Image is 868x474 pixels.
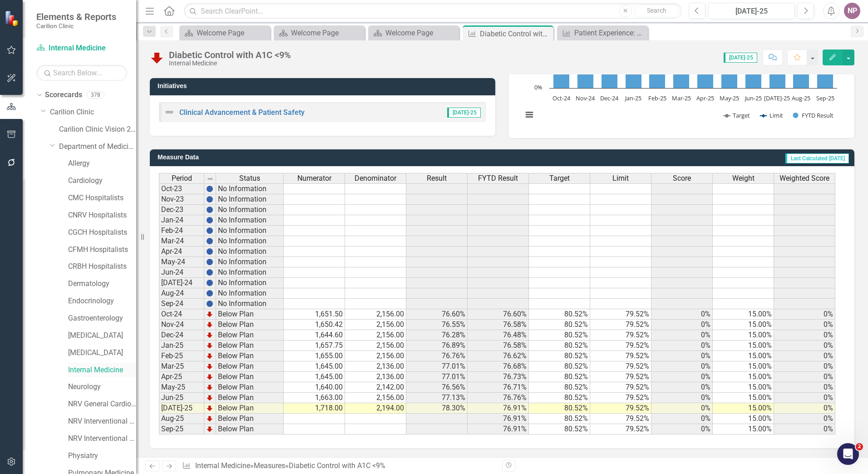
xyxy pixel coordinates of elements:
[182,461,495,471] div: » »
[651,341,713,351] td: 0%
[159,247,204,257] td: Apr-24
[216,299,284,309] td: No Information
[549,174,570,183] span: Target
[216,382,284,393] td: Below Plan
[216,414,284,424] td: Below Plan
[206,373,213,380] img: TnMDeAgwAPMxUmUi88jYAAAAAElFTkSuQmCC
[164,107,175,118] img: Not Defined
[590,309,651,320] td: 79.52%
[590,341,651,351] td: 79.52%
[523,109,536,121] button: View chart menu, Chart
[206,321,213,328] img: TnMDeAgwAPMxUmUi88jYAAAAAElFTkSuQmCC
[529,403,590,414] td: 80.52%
[159,320,204,330] td: Nov-24
[159,424,204,434] td: Sep-25
[206,217,213,224] img: BgCOk07PiH71IgAAAABJRU5ErkJggg==
[468,414,529,424] td: 76.91%
[651,309,713,320] td: 0%
[529,382,590,393] td: 80.52%
[284,351,345,361] td: 1,655.00
[590,414,651,424] td: 79.52%
[216,372,284,382] td: Below Plan
[713,393,774,403] td: 15.00%
[159,257,204,267] td: May-24
[713,341,774,351] td: 15.00%
[216,257,284,267] td: No Information
[159,330,204,341] td: Dec-24
[590,382,651,393] td: 79.52%
[696,94,714,102] text: Apr-25
[468,309,529,320] td: 76.60%
[732,174,755,183] span: Weight
[216,341,284,351] td: Below Plan
[785,153,849,163] span: Last Calculated [DATE]
[68,193,136,203] a: CMC Hospitalists
[284,341,345,351] td: 1,657.75
[345,351,406,361] td: 2,156.00
[297,174,331,183] span: Numerator
[345,382,406,393] td: 2,142.00
[206,352,213,360] img: TnMDeAgwAPMxUmUi88jYAAAAAElFTkSuQmCC
[844,3,860,19] button: NP
[216,393,284,403] td: Below Plan
[216,226,284,236] td: No Information
[651,330,713,341] td: 0%
[590,330,651,341] td: 79.52%
[289,461,385,470] div: Diabetic Control with A1C <9%
[406,372,468,382] td: 77.01%
[68,348,136,358] a: [MEDICAL_DATA]
[195,461,250,470] a: Internal Medicine
[427,174,447,183] span: Result
[672,94,691,102] text: Mar-25
[774,361,835,372] td: 0%
[5,10,20,26] img: ClearPoint Strategy
[447,108,481,118] span: [DATE]-25
[651,351,713,361] td: 0%
[172,174,192,183] span: Period
[68,313,136,324] a: Gastroenterology
[206,363,213,370] img: TnMDeAgwAPMxUmUi88jYAAAAAElFTkSuQmCC
[284,403,345,414] td: 1,718.00
[169,60,291,67] div: Internal Medicine
[468,330,529,341] td: 76.48%
[216,267,284,278] td: No Information
[206,248,213,255] img: BgCOk07PiH71IgAAAABJRU5ErkJggg==
[574,27,646,39] div: Patient Experience: Likelihood to Recommend this Provider Office
[45,90,82,100] a: Scorecards
[744,94,762,102] text: Jun-25
[276,27,362,39] a: Welcome Page
[468,320,529,330] td: 76.58%
[206,227,213,234] img: BgCOk07PiH71IgAAAABJRU5ErkJggg==
[774,403,835,414] td: 0%
[792,94,810,102] text: Aug-25
[651,393,713,403] td: 0%
[159,372,204,382] td: Apr-25
[216,320,284,330] td: Below Plan
[159,309,204,320] td: Oct-24
[774,320,835,330] td: 0%
[68,245,136,255] a: CFMH Hospitalists
[284,393,345,403] td: 1,663.00
[713,309,774,320] td: 15.00%
[345,372,406,382] td: 2,136.00
[216,361,284,372] td: Below Plan
[206,394,213,401] img: TnMDeAgwAPMxUmUi88jYAAAAAElFTkSuQmCC
[59,142,136,152] a: Department of Medicine
[529,341,590,351] td: 80.52%
[159,351,204,361] td: Feb-25
[50,107,136,118] a: Carilion Clinic
[468,393,529,403] td: 76.76%
[68,296,136,306] a: Endocrinology
[651,424,713,434] td: 0%
[673,174,691,183] span: Score
[158,83,491,89] h3: Initiatives
[36,22,116,30] small: Carilion Clinic
[406,320,468,330] td: 76.55%
[764,94,790,102] text: [DATE]-25
[206,384,213,391] img: TnMDeAgwAPMxUmUi88jYAAAAAElFTkSuQmCC
[345,320,406,330] td: 2,156.00
[779,174,829,183] span: Weighted Score
[206,331,213,339] img: TnMDeAgwAPMxUmUi88jYAAAAAElFTkSuQmCC
[468,424,529,434] td: 76.91%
